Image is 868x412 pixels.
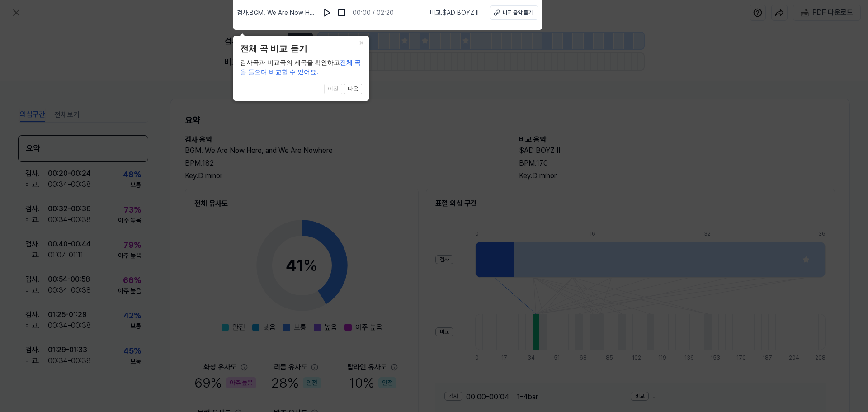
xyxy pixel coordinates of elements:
[240,59,361,76] span: 전체 곡을 들으며 비교할 수 있어요.
[430,8,479,18] span: 비교 . $AD BOYZ II
[240,58,362,77] div: 검사곡과 비교곡의 제목을 확인하고
[337,8,346,17] img: stop
[323,8,332,17] img: play
[503,9,533,17] div: 비교 음악 듣기
[237,8,316,18] span: 검사 . BGM. We Are Now Here, and We Are Nowhere
[344,84,362,95] button: 다음
[240,43,362,56] header: 전체 곡 비교 듣기
[490,5,538,20] button: 비교 음악 듣기
[353,8,394,18] div: 00:00 / 02:20
[354,36,369,48] button: Close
